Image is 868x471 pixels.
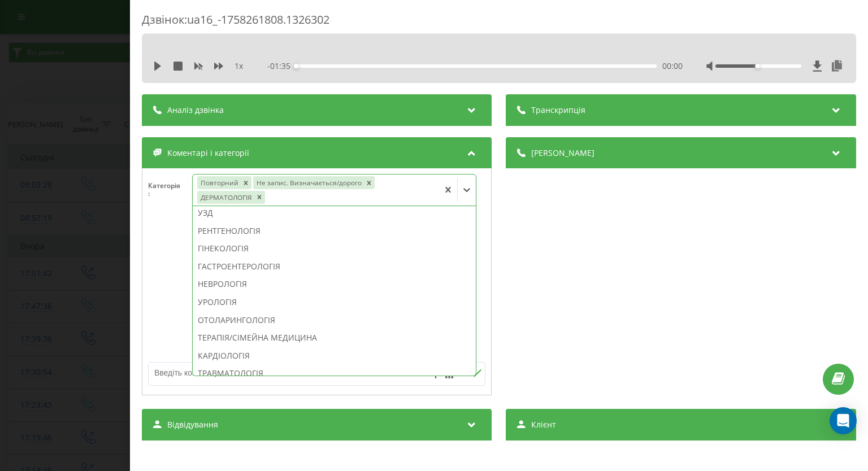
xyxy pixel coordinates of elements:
div: РЕНТГЕНОЛОГІЯ [193,222,476,240]
span: 00:00 [662,60,683,72]
div: Accessibility label [756,64,760,68]
div: ОТОЛАРИНГОЛОГІЯ [193,311,476,329]
span: [PERSON_NAME] [532,147,595,159]
h4: Категорія : [148,182,192,198]
div: Accessibility label [294,64,299,68]
div: КАРДІОЛОГІЯ [193,347,476,365]
div: ДЕРМАТОЛОГІЯ [197,191,254,204]
div: УРОЛОГІЯ [193,293,476,311]
div: ГАСТРОЕНТЕРОЛОГІЯ [193,258,476,276]
span: Коментарі і категорії [167,147,249,159]
span: Аналіз дзвінка [167,104,224,116]
div: ТЕРАПІЯ/СІМЕЙНА МЕДИЦИНА [193,329,476,347]
span: - 01:35 [268,60,297,72]
span: Транскрипція [532,104,586,116]
span: Відвідування [167,419,218,430]
div: ГІНЕКОЛОГІЯ [193,239,476,258]
span: 1 x [235,60,243,72]
div: ТРАВМАТОЛОГІЯ [193,364,476,382]
span: Клієнт [532,419,557,430]
div: УЗД [193,204,476,222]
div: НЕВРОЛОГІЯ [193,275,476,293]
div: Повторний [197,176,240,189]
div: Remove ДЕРМАТОЛОГІЯ [254,191,265,204]
div: Open Intercom Messenger [830,407,857,434]
div: Remove Повторний [240,176,251,189]
div: Дзвінок : ua16_-1758261808.1326302 [142,12,856,34]
div: Не запис. Визначається/дорого [253,176,363,189]
div: Remove Не запис. Визначається/дорого [363,176,375,189]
